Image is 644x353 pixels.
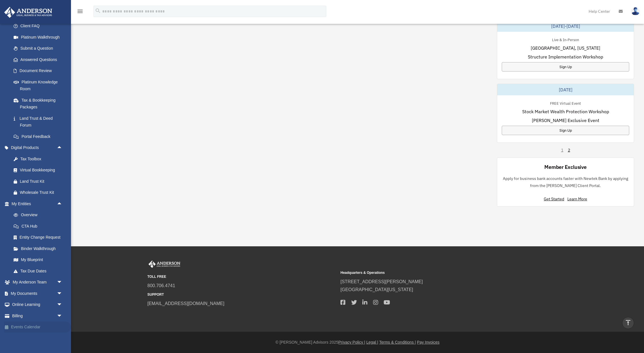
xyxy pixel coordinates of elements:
a: [GEOGRAPHIC_DATA][US_STATE] [340,287,413,292]
a: 2 [568,147,570,153]
a: [STREET_ADDRESS][PERSON_NAME] [340,279,423,284]
i: vertical_align_top [625,319,632,326]
span: arrow_drop_down [57,310,68,322]
div: Wholesale Trust Kit [20,189,64,196]
span: [GEOGRAPHIC_DATA], [US_STATE] [531,45,600,51]
p: Apply for business bank accounts faster with Newtek Bank by applying from the [PERSON_NAME] Clien... [502,175,629,189]
a: vertical_align_top [622,317,634,329]
a: Binder Walkthrough [8,243,71,254]
a: Client FAQ [8,20,71,32]
a: My Entitiesarrow_drop_up [4,198,71,209]
a: Sign Up [502,62,629,72]
a: Tax Due Dates [8,265,71,277]
i: search [95,8,101,14]
span: [PERSON_NAME] Exclusive Event [532,117,599,124]
a: CTA Hub [8,220,71,232]
a: Platinum Knowledge Room [8,76,71,94]
div: Virtual Bookkeeping [20,167,64,174]
img: Anderson Advisors Platinum Portal [147,260,181,268]
span: arrow_drop_down [57,299,68,311]
div: Land Trust Kit [20,178,64,185]
a: Land Trust & Deed Forum [8,113,71,131]
a: Virtual Bookkeeping [8,165,71,176]
span: arrow_drop_down [57,288,68,299]
a: Sign Up [502,126,629,135]
a: Get Started [544,196,566,201]
div: Live & In-Person [547,36,584,42]
a: My Anderson Teamarrow_drop_down [4,277,71,288]
a: Terms & Conditions | [379,340,416,344]
a: Platinum Walkthrough [8,31,71,43]
small: Headquarters & Operations [340,270,530,276]
a: menu [77,10,83,15]
span: arrow_drop_down [57,277,68,288]
a: Legal | [366,340,378,344]
a: Tax & Bookkeeping Packages [8,94,71,113]
a: Entity Change Request [8,232,71,243]
a: My Documentsarrow_drop_down [4,288,71,299]
a: Digital Productsarrow_drop_up [4,142,71,154]
small: SUPPORT [147,292,336,298]
a: Privacy Policy | [338,340,365,344]
img: Anderson Advisors Platinum Portal [3,7,54,18]
a: Document Review [8,65,71,77]
img: User Pic [631,7,640,15]
a: Portal Feedback [8,131,71,142]
a: Wholesale Trust Kit [8,187,71,198]
a: 800.706.4741 [147,283,175,288]
a: [EMAIL_ADDRESS][DOMAIN_NAME] [147,301,224,306]
span: Stock Market Wealth Protection Workshop [522,108,609,115]
i: menu [77,8,83,15]
a: Overview [8,209,71,221]
a: Tax Toolbox [8,153,71,165]
a: Billingarrow_drop_down [4,310,71,322]
a: My Blueprint [8,254,71,266]
a: Land Trust Kit [8,176,71,187]
div: [DATE]-[DATE] [497,20,634,32]
span: arrow_drop_up [57,198,68,210]
a: Pay Invoices [417,340,439,344]
span: Structure Implementation Workshop [528,53,603,60]
div: [DATE] [497,84,634,95]
div: Tax Toolbox [20,156,64,163]
a: Learn More [567,196,587,201]
small: TOLL FREE [147,274,336,280]
a: Events Calendar [4,322,71,333]
a: Online Learningarrow_drop_down [4,299,71,310]
a: Answered Questions [8,54,71,65]
div: FREE Virtual Event [545,100,586,106]
span: arrow_drop_up [57,142,68,154]
a: Submit a Question [8,43,71,54]
div: Member Exclusive [544,163,586,171]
